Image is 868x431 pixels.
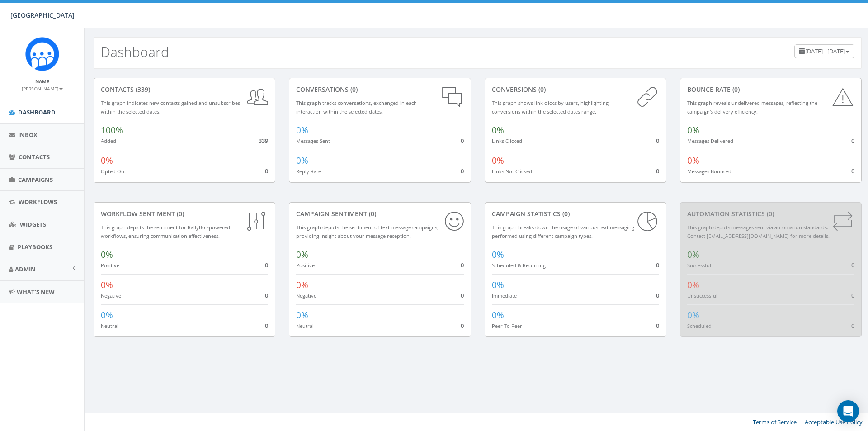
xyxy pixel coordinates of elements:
span: 0 [461,137,464,145]
div: Automation Statistics [687,209,854,218]
small: Messages Bounced [687,168,731,175]
span: 0 [656,261,659,269]
span: 0% [492,279,504,291]
small: This graph tracks conversations, exchanged in each interaction within the selected dates. [296,99,417,115]
span: 0 [851,261,854,269]
span: 0 [461,322,464,330]
small: Negative [296,292,316,299]
span: (0) [367,209,376,218]
small: Links Clicked [492,137,522,144]
span: 339 [259,137,268,145]
span: 0% [101,249,113,260]
span: 0 [265,322,268,330]
span: 0% [687,309,699,321]
span: 0 [265,261,268,269]
small: Unsuccessful [687,292,717,299]
h2: Dashboard [101,44,169,59]
small: Added [101,137,116,144]
small: This graph reveals undelivered messages, reflecting the campaign's delivery efficiency. [687,99,817,115]
small: Negative [101,292,121,299]
small: Neutral [101,322,118,329]
span: (0) [349,85,358,94]
span: (0) [537,85,546,94]
div: Campaign Sentiment [296,209,463,218]
div: Workflow Sentiment [101,209,268,218]
span: 0 [461,291,464,299]
span: [GEOGRAPHIC_DATA] [10,11,75,19]
div: contacts [101,85,268,94]
small: Positive [296,262,315,269]
span: 0 [461,261,464,269]
span: 0% [687,279,699,291]
span: 0% [687,155,699,166]
span: 0% [296,124,308,136]
small: Peer To Peer [492,322,522,329]
small: This graph depicts the sentiment for RallyBot-powered workflows, ensuring communication effective... [101,224,230,239]
small: Links Not Clicked [492,168,532,175]
span: 0 [851,167,854,175]
small: Scheduled [687,322,712,329]
span: 0% [492,155,504,166]
span: What's New [17,288,55,296]
span: (0) [731,85,740,94]
a: Terms of Service [753,418,797,426]
span: Workflows [19,198,57,206]
span: 0 [265,291,268,299]
small: This graph shows link clicks by users, highlighting conversions within the selected dates range. [492,99,609,115]
span: (339) [134,85,150,94]
span: 100% [101,124,123,136]
span: 0 [656,291,659,299]
span: Widgets [20,220,46,228]
small: Scheduled & Recurring [492,262,546,269]
span: 0% [101,279,113,291]
span: 0% [101,309,113,321]
span: (0) [561,209,570,218]
small: This graph depicts the sentiment of text message campaigns, providing insight about your message ... [296,224,439,239]
small: This graph indicates new contacts gained and unsubscribes within the selected dates. [101,99,240,115]
span: 0 [265,167,268,175]
div: conversions [492,85,659,94]
img: Rally_Corp_Icon.png [25,37,59,71]
span: 0% [296,309,308,321]
span: 0 [656,322,659,330]
small: Messages Sent [296,137,330,144]
span: 0% [492,309,504,321]
span: 0 [656,137,659,145]
span: 0% [687,124,699,136]
span: Contacts [19,153,50,161]
span: 0 [851,322,854,330]
span: 0 [461,167,464,175]
span: (0) [175,209,184,218]
small: Opted Out [101,168,126,175]
small: [PERSON_NAME] [22,85,63,92]
small: This graph breaks down the usage of various text messaging performed using different campaign types. [492,224,634,239]
span: 0% [296,279,308,291]
span: 0% [101,155,113,166]
small: This graph depicts messages sent via automation standards. Contact [EMAIL_ADDRESS][DOMAIN_NAME] f... [687,224,830,239]
span: 0% [492,249,504,260]
small: Name [35,78,49,85]
span: 0% [296,249,308,260]
div: Campaign Statistics [492,209,659,218]
div: conversations [296,85,463,94]
small: Messages Delivered [687,137,733,144]
span: 0% [687,249,699,260]
small: Neutral [296,322,314,329]
span: Inbox [18,131,38,139]
div: Bounce Rate [687,85,854,94]
span: Playbooks [18,243,52,251]
a: Acceptable Use Policy [805,418,863,426]
small: Positive [101,262,119,269]
span: [DATE] - [DATE] [805,47,845,55]
a: [PERSON_NAME] [22,84,63,92]
span: Dashboard [18,108,56,116]
span: 0% [492,124,504,136]
span: Campaigns [18,175,53,184]
small: Successful [687,262,711,269]
span: 0% [296,155,308,166]
small: Immediate [492,292,517,299]
div: Open Intercom Messenger [837,400,859,422]
span: Admin [15,265,36,273]
span: (0) [765,209,774,218]
span: 0 [656,167,659,175]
